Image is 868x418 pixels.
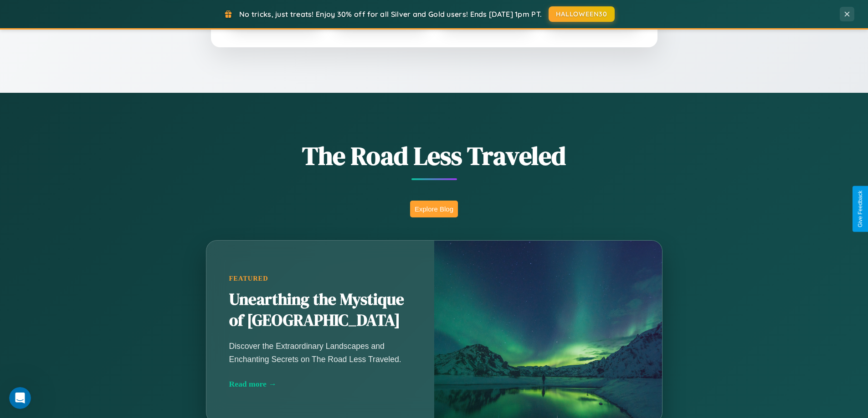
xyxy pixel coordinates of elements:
h1: The Road Less Traveled [161,138,708,173]
p: Discover the Extraordinary Landscapes and Enchanting Secrets on The Road Less Traveled. [229,340,411,365]
h2: Unearthing the Mystique of [GEOGRAPHIC_DATA] [229,289,411,331]
span: No tricks, just treats! Enjoy 30% off for all Silver and Gold users! Ends [DATE] 1pm PT. [239,10,542,19]
button: HALLOWEEN30 [549,6,615,22]
div: Featured [229,275,411,282]
button: Explore Blog [410,201,458,217]
div: Read more → [229,379,411,389]
iframe: Intercom live chat [9,387,31,409]
div: Give Feedback [857,191,863,227]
